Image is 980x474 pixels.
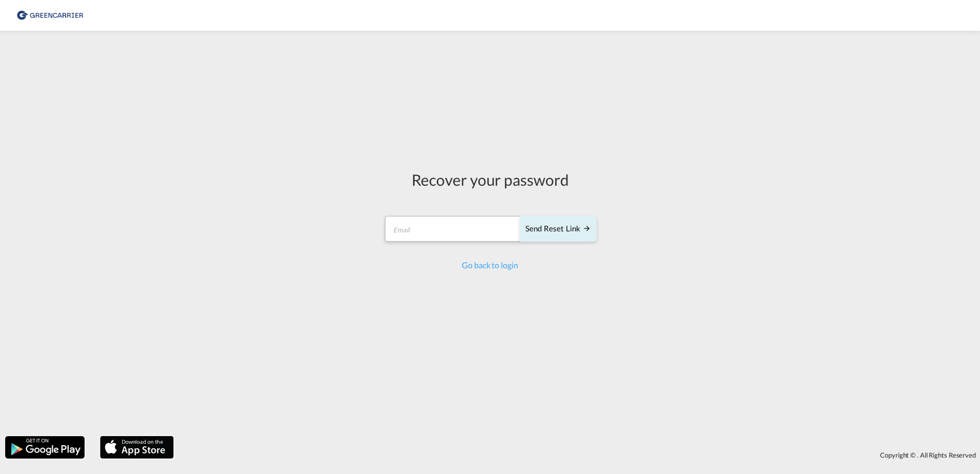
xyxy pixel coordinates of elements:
[99,435,175,460] img: apple.png
[520,216,597,242] button: SEND RESET LINK
[525,223,591,235] div: Send reset link
[383,169,597,190] div: Recover your password
[179,446,980,464] div: Copyright © . All Rights Reserved
[462,260,518,270] a: Go back to login
[385,216,521,242] input: Email
[15,4,85,27] img: 8cf206808afe11efa76fcd1e3d746489.png
[583,224,591,232] md-icon: icon-arrow-right
[4,435,86,460] img: google.png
